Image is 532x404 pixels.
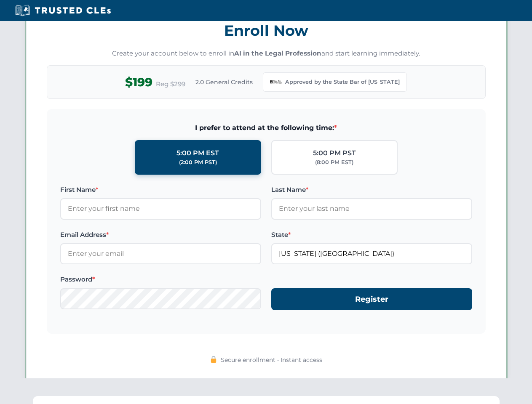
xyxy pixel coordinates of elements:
[210,356,217,363] img: 🔒
[125,73,152,92] span: $199
[271,288,472,311] button: Register
[271,243,472,264] input: Georgia (GA)
[13,4,113,17] img: Trusted CLEs
[60,185,261,195] label: First Name
[221,355,322,364] span: Secure enrollment • Instant access
[179,158,217,167] div: (2:00 PM PST)
[60,198,261,219] input: Enter your first name
[47,17,486,44] h3: Enroll Now
[60,122,472,133] span: I prefer to attend at the following time:
[313,148,356,159] div: 5:00 PM PST
[315,158,353,167] div: (8:00 PM EST)
[234,49,321,57] strong: AI in the Legal Profession
[60,274,261,284] label: Password
[176,148,219,159] div: 5:00 PM EST
[271,185,472,195] label: Last Name
[60,230,261,240] label: Email Address
[271,198,472,219] input: Enter your last name
[271,230,472,240] label: State
[285,78,400,86] span: Approved by the State Bar of [US_STATE]
[60,243,261,264] input: Enter your email
[195,77,253,87] span: 2.0 General Credits
[47,49,486,58] p: Create your account below to enroll in and start learning immediately.
[270,76,282,88] img: Georgia Bar
[156,79,185,89] span: Reg $299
